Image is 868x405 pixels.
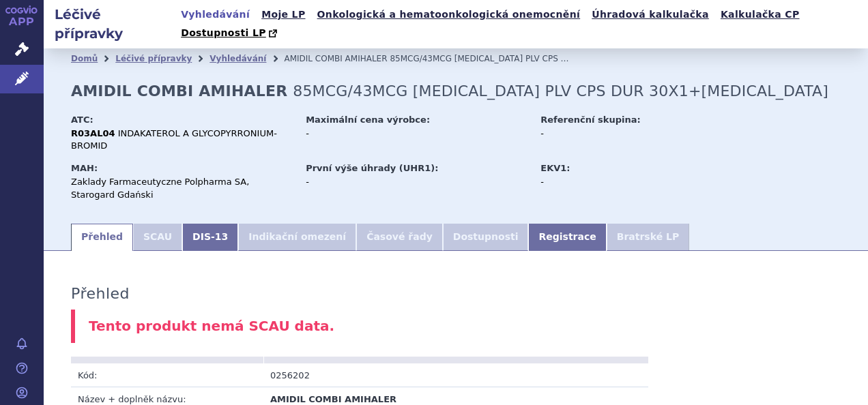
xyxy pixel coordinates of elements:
strong: MAH: [71,163,98,173]
a: Úhradová kalkulačka [588,5,713,24]
a: Dostupnosti LP [177,24,284,43]
strong: R03AL04 [71,128,115,138]
a: Vyhledávání [209,54,266,63]
a: Domů [71,54,98,63]
strong: První výše úhrady (UHR1): [306,163,438,173]
span: AMIDIL COMBI AMIHALER [270,394,396,404]
span: Dostupnosti LP [181,27,266,38]
strong: EKV1: [540,163,570,173]
div: - [540,176,694,188]
div: Tento produkt nemá SCAU data. [71,310,841,343]
a: Léčivé přípravky [115,54,192,63]
span: INDAKATEROL A GLYCOPYRRONIUM-BROMID [71,128,277,151]
a: Kalkulačka CP [717,5,804,24]
a: Přehled [71,224,133,251]
a: Moje LP [257,5,309,24]
strong: AMIDIL COMBI AMIHALER [71,82,287,100]
div: Zaklady Farmaceutyczne Polpharma SA, Starogard Gdański [71,176,293,200]
td: 0256202 [263,363,456,387]
td: Kód: [71,363,263,387]
div: - [540,127,694,140]
a: Onkologická a hematoonkologická onemocnění [313,5,585,24]
strong: ATC: [71,115,93,125]
a: Registrace [528,224,606,251]
h2: Léčivé přípravky [44,5,177,43]
span: AMIDIL COMBI AMIHALER [284,54,387,63]
h3: Přehled [71,285,130,303]
a: DIS-13 [182,224,238,251]
span: 85MCG/43MCG [MEDICAL_DATA] PLV CPS DUR 30X1+[MEDICAL_DATA] [390,54,678,63]
div: - [306,127,527,140]
strong: Maximální cena výrobce: [306,115,430,125]
div: - [306,176,527,188]
span: 85MCG/43MCG [MEDICAL_DATA] PLV CPS DUR 30X1+[MEDICAL_DATA] [293,82,828,100]
a: Vyhledávání [177,5,254,24]
strong: Referenční skupina: [540,115,640,125]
